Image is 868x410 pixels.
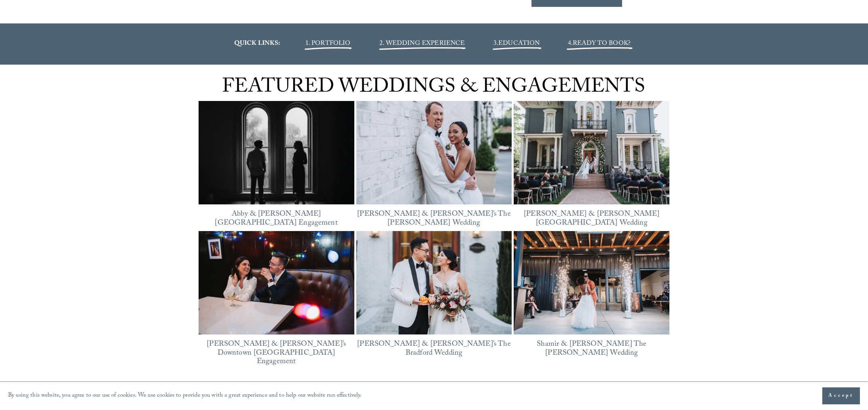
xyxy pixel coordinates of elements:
a: [PERSON_NAME] & [PERSON_NAME]’s The [PERSON_NAME] Wedding [357,208,510,230]
a: [PERSON_NAME] & [PERSON_NAME][GEOGRAPHIC_DATA] Wedding [524,208,660,230]
img: Shamir &amp; Keegan’s The Meadows Raleigh Wedding [514,231,669,335]
strong: QUICK LINKS: [234,38,280,49]
a: Shamir & [PERSON_NAME] The [PERSON_NAME] Wedding [537,339,646,360]
a: Bella &amp; Mike’s The Maxwell Raleigh Wedding [356,101,512,205]
a: Lorena &amp; Tom’s Downtown Durham Engagement [199,231,354,335]
a: EDUCATION [498,38,540,49]
button: Accept [822,387,860,404]
img: Justine &amp; Xinli’s The Bradford Wedding [356,231,512,335]
a: 1. PORTFOLIO [305,38,351,49]
p: By using this website, you agree to our use of cookies. We use cookies to provide you with a grea... [8,390,362,402]
span: 3. [493,38,540,49]
a: Abby &amp; Reed’s Heights House Hotel Engagement [199,101,354,205]
span: FEATURED WEDDINGS & ENGAGEMENTS [222,72,645,105]
a: [PERSON_NAME] & [PERSON_NAME]’s Downtown [GEOGRAPHIC_DATA] Engagement [207,339,346,368]
a: READY TO BOOK? [573,38,631,49]
a: Abby & [PERSON_NAME][GEOGRAPHIC_DATA] Engagement [215,208,337,230]
img: Bella &amp; Mike’s The Maxwell Raleigh Wedding [356,95,512,211]
span: 4. [568,38,573,49]
span: Accept [828,392,854,400]
img: Lorena &amp; Tom’s Downtown Durham Engagement [198,231,354,335]
img: Chantel &amp; James’ Heights House Hotel Wedding [514,101,669,205]
a: [PERSON_NAME] & [PERSON_NAME]’s The Bradford Wedding [357,339,510,360]
img: Abby &amp; Reed’s Heights House Hotel Engagement [199,95,354,211]
a: 2. WEDDING EXPERIENCE [379,38,465,49]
